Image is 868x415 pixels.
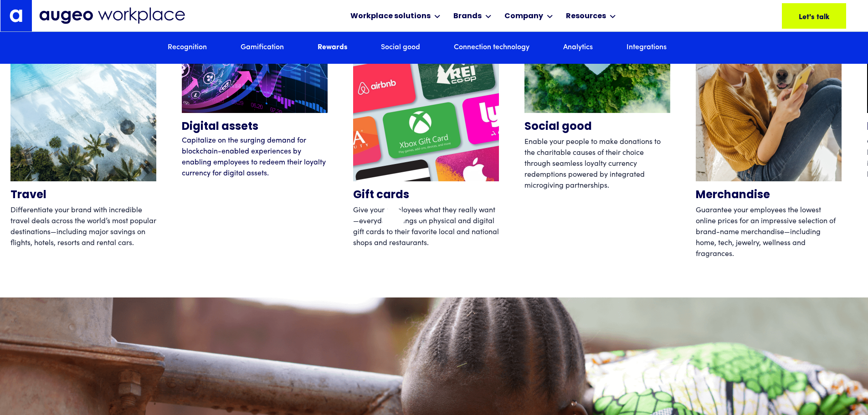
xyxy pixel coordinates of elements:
a: Gamification [241,43,284,53]
div: Resources [566,11,606,22]
a: Recognition [168,43,207,53]
p: Capitalize on the surging demand for blockchain-enabled experiences by enabling employees to rede... [182,135,328,179]
a: Let's talk [782,3,846,29]
div: Workplace solutions [350,11,431,22]
p: Enable your people to make donations to the charitable causes of their choice through seamless lo... [524,135,670,190]
h4: Social good [524,120,670,135]
p: Differentiate your brand with incredible travel deals across the world’s most popular destination... [10,204,156,247]
p: Give your employees what they really want—everyday savings on physical and digital gift cards to ... [353,204,499,247]
a: Rewards [318,43,347,53]
a: Analytics [563,43,593,53]
a: Social good [381,43,420,53]
img: Augeo Workplace business unit full logo in mignight blue. [39,7,185,24]
h4: Digital assets [182,120,328,135]
h4: Gift cards [353,188,499,204]
div: Company [504,11,543,22]
a: Connection technology [454,43,529,53]
div: Brands [453,11,482,22]
h4: Travel [10,188,156,204]
a: Integrations [627,43,667,53]
h4: Merchandise [696,188,842,204]
p: Guarantee your employees the lowest online prices for an impressive selection of brand-name merch... [696,204,842,258]
img: Augeo's "a" monogram decorative logo in white. [10,9,22,22]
